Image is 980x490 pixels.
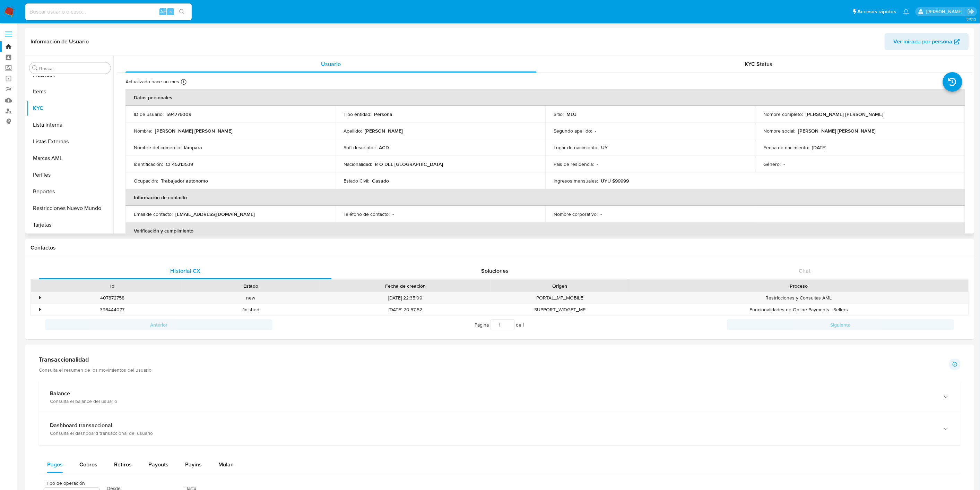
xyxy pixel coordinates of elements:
p: ID de usuario : [134,111,164,117]
button: Restricciones Nuevo Mundo [27,200,113,217]
span: Soluciones [481,267,509,275]
span: Chat [799,267,810,275]
div: • [39,295,41,301]
div: • [39,306,41,313]
span: KYC Status [745,60,773,68]
p: Fecha de nacimiento : [764,144,809,151]
div: Estado [187,282,315,289]
div: Fecha de creación [325,282,486,289]
div: Origen [496,282,625,289]
h1: Información de Usuario [31,38,89,45]
button: Tarjetas [27,217,113,233]
p: Tipo entidad : [344,111,372,117]
p: R O DEL [GEOGRAPHIC_DATA] [375,161,443,167]
p: - [600,211,602,217]
button: Buscar [32,65,38,71]
p: Género : [764,161,781,167]
p: Nombre : [134,128,152,134]
span: Accesos rápidos [858,8,896,15]
div: new [182,292,320,304]
p: MLU [566,111,576,117]
p: Trabajador autonomo [161,178,208,184]
p: UY [601,144,608,151]
p: - [393,211,394,217]
div: Id [48,282,177,289]
input: Buscar usuario o caso... [25,7,192,16]
div: [DATE] 22:35:09 [320,292,491,304]
p: ACD [379,144,389,151]
button: KYC [27,100,113,117]
p: gregorio.negri@mercadolibre.com [926,8,965,15]
div: Restricciones y Consultas AML [629,292,969,304]
p: Estado Civil : [344,178,370,184]
p: Soft descriptor : [344,144,376,151]
p: Actualizado hace un mes [125,78,179,85]
button: Lista Interna [27,117,113,133]
p: Nombre completo : [764,111,803,117]
div: SUPPORT_WIDGET_MP [491,304,630,315]
span: Historial CX [170,267,200,275]
div: [DATE] 20:57:52 [320,304,491,315]
span: 1 [523,321,525,328]
input: Buscar [39,65,108,71]
th: Datos personales [125,89,965,106]
div: Proceso [634,282,964,289]
p: Segundo apellido : [554,128,592,134]
p: Email de contacto : [134,211,173,217]
div: 407872758 [48,295,177,301]
button: search-icon [175,7,189,17]
p: Sitio : [554,111,564,117]
span: s [170,8,172,15]
button: Items [27,83,113,100]
button: Reportes [27,183,113,200]
p: 594776009 [166,111,191,117]
button: Listas Externas [27,133,113,150]
p: [PERSON_NAME] [365,128,403,134]
p: UYU $99999 [601,178,629,184]
p: Apellido : [344,128,362,134]
p: Identificación : [134,161,163,167]
p: Teléfono de contacto : [344,211,390,217]
p: CI 45213539 [166,161,193,167]
div: Funcionalidades de Online Payments - Sellers [629,304,969,315]
p: Lugar de nacimiento : [554,144,598,151]
span: Página de [475,319,525,330]
a: Notificaciones [903,9,909,15]
p: Casado [372,178,389,184]
p: Nacionalidad : [344,161,372,167]
p: Persona [374,111,393,117]
p: Ingresos mensuales : [554,178,598,184]
p: [PERSON_NAME] [PERSON_NAME] [806,111,884,117]
button: Ver mirada por persona [885,33,969,50]
p: - [784,161,785,167]
p: [EMAIL_ADDRESS][DOMAIN_NAME] [175,211,255,217]
p: - [597,161,598,167]
p: Nombre del comercio : [134,144,181,151]
button: Perfiles [27,167,113,183]
h1: Contactos [31,244,969,251]
div: PORTAL_MP_MOBILE [491,292,630,304]
p: lámpara [184,144,202,151]
p: Nombre social : [764,128,796,134]
button: Siguiente [727,319,954,330]
p: - [595,128,596,134]
div: finished [182,304,320,315]
a: Salir [968,8,975,15]
button: Anterior [45,319,272,330]
p: País de residencia : [554,161,594,167]
span: Alt [160,8,166,15]
th: Verificación y cumplimiento [125,222,965,239]
button: Marcas AML [27,150,113,167]
th: Información de contacto [125,189,965,206]
p: [DATE] [812,144,827,151]
p: [PERSON_NAME] [PERSON_NAME] [798,128,876,134]
p: Nombre corporativo : [554,211,598,217]
div: 398444077 [43,304,182,315]
p: [PERSON_NAME] [PERSON_NAME] [155,128,233,134]
span: Usuario [321,60,341,68]
p: Ocupación : [134,178,158,184]
span: Ver mirada por persona [894,33,953,50]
